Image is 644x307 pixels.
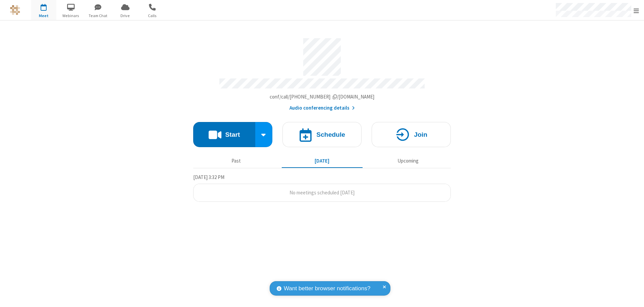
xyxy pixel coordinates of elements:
[225,131,240,138] h4: Start
[284,284,370,293] span: Want better browser notifications?
[270,94,375,100] span: Copy my meeting room link
[196,155,277,167] button: Past
[58,13,84,19] span: Webinars
[113,13,138,19] span: Drive
[282,122,362,147] button: Schedule
[270,93,375,101] button: Copy my meeting room linkCopy my meeting room link
[193,173,451,202] section: Today's Meetings
[193,33,451,112] section: Account details
[368,155,448,167] button: Upcoming
[31,13,56,19] span: Meet
[140,13,165,19] span: Calls
[289,104,355,112] button: Audio conferencing details
[372,122,451,147] button: Join
[627,290,639,302] iframe: Chat
[255,122,273,147] div: Start conference options
[193,174,224,180] span: [DATE] 3:32 PM
[316,131,345,138] h4: Schedule
[86,13,111,19] span: Team Chat
[10,5,20,15] img: QA Selenium DO NOT DELETE OR CHANGE
[414,131,427,138] h4: Join
[289,189,355,196] span: No meetings scheduled [DATE]
[193,122,255,147] button: Start
[282,155,363,167] button: [DATE]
